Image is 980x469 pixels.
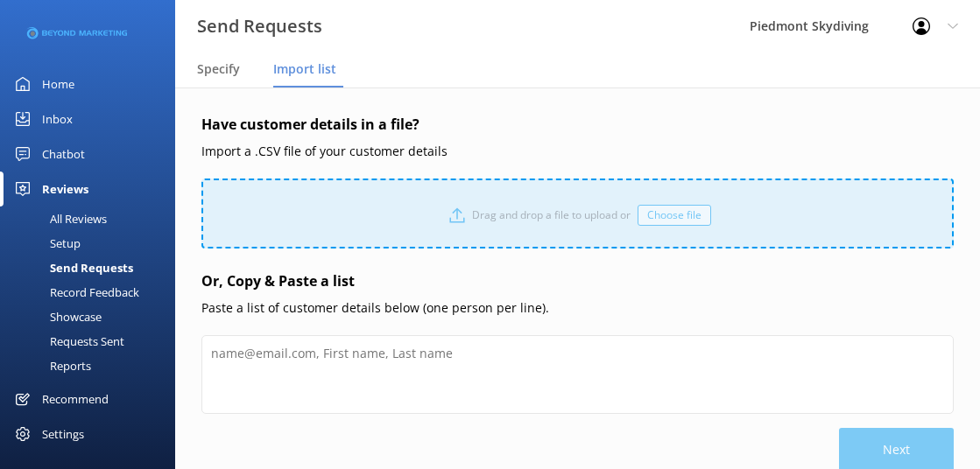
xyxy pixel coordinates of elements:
div: Showcase [11,304,102,329]
a: Send Requests [11,255,175,280]
div: Settings [42,416,84,451]
p: Paste a list of customer details below (one person per line). [201,298,954,318]
div: Reports [11,353,91,378]
a: Reports [11,353,175,378]
a: Record Feedback [11,280,175,304]
div: Setup [11,231,81,255]
div: Home [42,66,74,101]
div: Reviews [42,171,88,206]
h4: Have customer details in a file? [201,114,954,136]
div: Record Feedback [11,280,139,304]
div: Requests Sent [11,329,124,353]
span: Specify [197,60,240,78]
a: Setup [11,231,175,255]
a: Requests Sent [11,329,175,353]
a: All Reviews [11,206,175,231]
h4: Or, Copy & Paste a list [201,270,954,293]
div: Chatbot [42,136,85,171]
p: Drag and drop a file to upload or [465,206,638,223]
div: Send Requests [11,255,133,280]
div: Recommend [42,381,109,416]
img: 3-1676954853.png [26,19,127,48]
h3: Send Requests [197,12,322,40]
div: All Reviews [11,206,107,231]
div: Choose file [638,205,711,226]
a: Showcase [11,304,175,329]
span: Import list [273,60,336,78]
p: Import a .CSV file of your customer details [201,142,954,161]
div: Inbox [42,101,73,136]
